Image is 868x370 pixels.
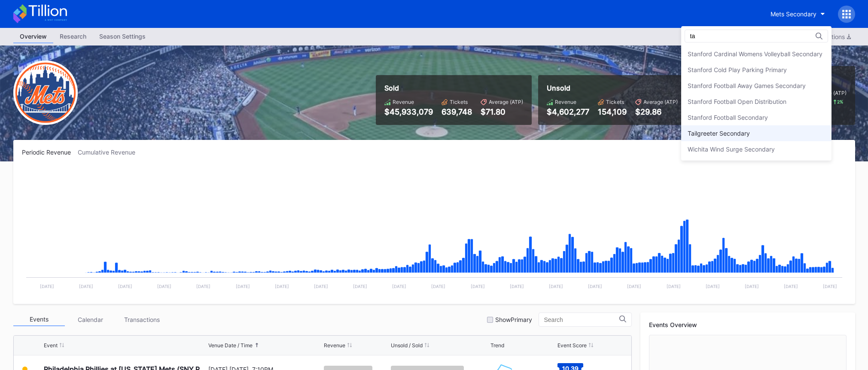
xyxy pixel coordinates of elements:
[688,82,806,89] div: Stanford Football Away Games Secondary
[688,50,822,58] div: Stanford Cardinal Womens Volleyball Secondary
[688,130,750,137] div: Tailgreeter Secondary
[690,33,765,39] input: Search
[688,146,775,153] div: Wichita Wind Surge Secondary
[688,66,787,73] div: Stanford Cold Play Parking Primary
[688,114,768,121] div: Stanford Football Secondary
[688,98,786,105] div: Stanford Football Open Distribution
